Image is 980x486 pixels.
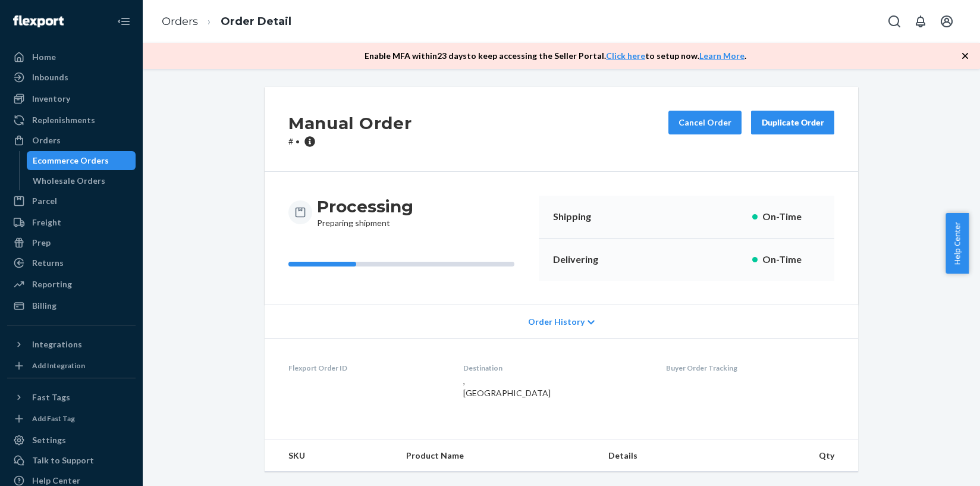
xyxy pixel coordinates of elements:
[666,363,834,373] dt: Buyer Order Tracking
[7,451,136,470] a: Talk to Support
[32,195,57,207] div: Parcel
[32,134,61,146] div: Orders
[112,10,136,33] button: Close Navigation
[7,89,136,108] a: Inventory
[7,131,136,150] a: Orders
[882,10,906,33] button: Open Search Box
[162,15,198,28] a: Orders
[13,15,64,27] img: Flexport logo
[7,335,136,354] button: Integrations
[27,171,136,190] a: Wholesale Orders
[553,210,621,224] p: Shipping
[32,434,66,446] div: Settings
[152,4,301,39] ol: breadcrumbs
[32,454,94,466] div: Talk to Support
[7,253,136,272] a: Returns
[909,10,932,33] button: Open notifications
[365,50,746,62] p: Enable MFA within 23 days to keep accessing the Seller Portal. to setup now. .
[751,111,834,134] button: Duplicate Order
[528,316,585,328] span: Order History
[397,440,599,472] th: Product Name
[946,213,969,274] button: Help Center
[935,10,959,33] button: Open account menu
[32,413,75,424] div: Add Fast Tag
[730,440,858,472] th: Qty
[32,278,72,290] div: Reporting
[761,117,824,128] div: Duplicate Order
[288,363,444,373] dt: Flexport Order ID
[317,196,413,229] div: Preparing shipment
[265,440,397,472] th: SKU
[288,136,412,148] p: #
[33,155,109,167] div: Ecommerce Orders
[463,363,648,373] dt: Destination
[7,431,136,450] a: Settings
[7,296,136,315] a: Billing
[7,412,136,426] a: Add Fast Tag
[32,71,68,83] div: Inbounds
[296,136,300,146] span: •
[7,213,136,232] a: Freight
[7,48,136,67] a: Home
[699,51,745,61] a: Learn More
[32,51,56,63] div: Home
[7,68,136,87] a: Inbounds
[221,15,291,28] a: Order Detail
[32,114,95,126] div: Replenishments
[27,151,136,170] a: Ecommerce Orders
[7,192,136,211] a: Parcel
[7,275,136,294] a: Reporting
[32,338,82,350] div: Integrations
[33,175,105,187] div: Wholesale Orders
[7,111,136,130] a: Replenishments
[32,257,64,269] div: Returns
[32,391,70,403] div: Fast Tags
[32,300,56,312] div: Billing
[553,253,621,266] p: Delivering
[32,237,51,249] div: Prep
[463,376,551,398] span: , [GEOGRAPHIC_DATA]
[7,388,136,407] button: Fast Tags
[668,111,742,134] button: Cancel Order
[7,359,136,373] a: Add Integration
[288,111,412,136] h2: Manual Order
[317,196,413,217] h3: Processing
[32,360,85,371] div: Add Integration
[606,51,645,61] a: Click here
[599,440,730,472] th: Details
[32,217,61,228] div: Freight
[762,253,820,266] p: On-Time
[32,93,70,105] div: Inventory
[7,233,136,252] a: Prep
[762,210,820,224] p: On-Time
